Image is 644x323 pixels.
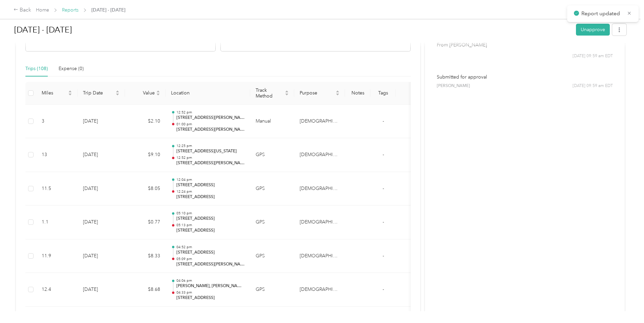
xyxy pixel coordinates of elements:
p: 12:52 pm [176,110,245,115]
th: Notes [345,82,370,105]
th: Trip Date [78,82,125,105]
span: caret-down [115,92,120,96]
th: Tags [370,82,396,105]
span: caret-down [68,92,72,96]
span: [DATE] 09:59 am EDT [573,53,613,59]
h1: Aug 18 - 31, 2025 [14,22,571,38]
td: Catholic Charities of Oswego County [294,172,345,206]
p: [STREET_ADDRESS][PERSON_NAME][US_STATE] [176,160,245,166]
td: [DATE] [78,172,125,206]
p: [STREET_ADDRESS][PERSON_NAME] [176,127,245,133]
p: [STREET_ADDRESS][PERSON_NAME] [176,261,245,267]
td: [DATE] [78,105,125,138]
p: 12:24 pm [176,189,245,194]
th: Track Method [250,82,294,105]
p: [STREET_ADDRESS][PERSON_NAME] [176,115,245,121]
td: Catholic Charities of Oswego County [294,239,345,273]
td: [DATE] [78,206,125,239]
span: Track Method [256,87,283,99]
span: caret-down [336,92,340,96]
p: [STREET_ADDRESS] [176,228,245,234]
div: Trips (108) [25,65,48,72]
span: [PERSON_NAME] [437,83,470,89]
button: Unapprove [576,24,610,36]
p: 12:04 pm [176,177,245,182]
td: GPS [250,239,294,273]
td: $8.68 [125,273,166,307]
span: Trip Date [83,90,114,96]
td: Manual [250,105,294,138]
td: 13 [36,138,78,172]
th: Purpose [294,82,345,105]
th: Location [166,82,250,105]
p: [STREET_ADDRESS] [176,216,245,222]
span: caret-up [336,89,340,93]
span: caret-up [285,89,289,93]
td: $8.33 [125,239,166,273]
span: Miles [42,90,67,96]
p: Submitted for approval [437,73,613,81]
p: 12:25 pm [176,144,245,148]
p: 12:52 pm [176,155,245,160]
p: [STREET_ADDRESS] [176,295,245,301]
p: 04:33 pm [176,290,245,295]
span: - [383,186,384,191]
span: - [383,253,384,259]
td: Catholic Charities of Oswego County [294,138,345,172]
td: $0.77 [125,206,166,239]
th: Value [125,82,166,105]
td: Catholic Charities of Oswego County [294,105,345,138]
p: [STREET_ADDRESS][US_STATE] [176,148,245,154]
span: [DATE] - [DATE] [91,6,125,14]
p: [PERSON_NAME], [PERSON_NAME], NY 13069, [GEOGRAPHIC_DATA] [176,283,245,289]
a: Reports [62,7,79,13]
p: 05:13 pm [176,223,245,228]
span: caret-down [156,92,160,96]
td: GPS [250,172,294,206]
td: 12.4 [36,273,78,307]
td: GPS [250,273,294,307]
span: [DATE] 09:59 am EDT [573,83,613,89]
p: Report updated [581,9,622,18]
span: - [383,118,384,124]
span: - [383,152,384,157]
p: 04:06 pm [176,278,245,283]
td: 11.5 [36,172,78,206]
th: Miles [36,82,78,105]
td: $2.10 [125,105,166,138]
span: - [383,286,384,292]
td: 3 [36,105,78,138]
span: Purpose [300,90,334,96]
span: Value [130,90,155,96]
td: GPS [250,138,294,172]
td: [DATE] [78,138,125,172]
td: [DATE] [78,273,125,307]
span: caret-up [156,89,160,93]
span: caret-down [285,92,289,96]
iframe: Everlance-gr Chat Button Frame [606,285,644,323]
div: Expense (0) [59,65,84,72]
span: caret-up [115,89,120,93]
td: 11.9 [36,239,78,273]
p: [STREET_ADDRESS] [176,194,245,200]
td: Catholic Charities of Oswego County [294,206,345,239]
p: [STREET_ADDRESS] [176,182,245,188]
td: $8.05 [125,172,166,206]
p: 04:52 pm [176,245,245,250]
td: GPS [250,206,294,239]
p: 01:00 pm [176,122,245,127]
td: 1.1 [36,206,78,239]
div: Back [14,6,31,14]
td: Catholic Charities of Oswego County [294,273,345,307]
p: 05:09 pm [176,257,245,261]
a: Home [36,7,49,13]
td: $9.10 [125,138,166,172]
span: - [383,219,384,225]
span: caret-up [68,89,72,93]
td: [DATE] [78,239,125,273]
p: 05:10 pm [176,211,245,216]
p: [STREET_ADDRESS] [176,250,245,256]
